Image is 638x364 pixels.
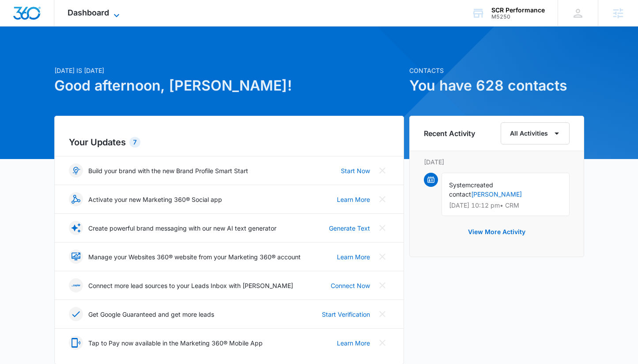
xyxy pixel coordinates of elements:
h1: Good afternoon, [PERSON_NAME]! [54,75,404,96]
a: Learn More [337,338,370,348]
button: Close [375,163,389,178]
div: 7 [129,137,140,148]
button: Close [375,250,389,264]
h6: Recent Activity [424,128,475,139]
button: Close [375,307,389,321]
p: Build your brand with the new Brand Profile Smart Start [88,166,248,175]
p: Tap to Pay now available in the Marketing 360® Mobile App [88,338,263,348]
span: created contact [449,181,493,198]
div: account name [491,7,545,14]
p: Contacts [409,66,584,75]
h1: You have 628 contacts [409,75,584,96]
h2: Your Updates [69,136,389,149]
p: [DATE] 10:12 pm • CRM [449,202,562,209]
span: Dashboard [68,8,109,17]
button: View More Activity [459,221,534,243]
button: Close [375,336,389,350]
a: Generate Text [329,224,370,233]
a: Connect Now [331,281,370,290]
p: Manage your Websites 360® website from your Marketing 360® account [88,252,301,262]
p: [DATE] [424,157,570,167]
a: [PERSON_NAME] [471,190,522,198]
span: System [449,181,471,189]
p: Get Google Guaranteed and get more leads [88,310,214,319]
a: Learn More [337,195,370,204]
button: Close [375,221,389,235]
p: [DATE] is [DATE] [54,66,404,75]
a: Learn More [337,252,370,262]
a: Start Now [341,166,370,175]
p: Activate your new Marketing 360® Social app [88,195,222,204]
button: All Activities [501,122,570,144]
p: Create powerful brand messaging with our new AI text generator [88,224,276,233]
button: Close [375,278,389,292]
button: Close [375,192,389,206]
a: Start Verification [322,310,370,319]
div: account id [491,14,545,20]
p: Connect more lead sources to your Leads Inbox with [PERSON_NAME] [88,281,293,290]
